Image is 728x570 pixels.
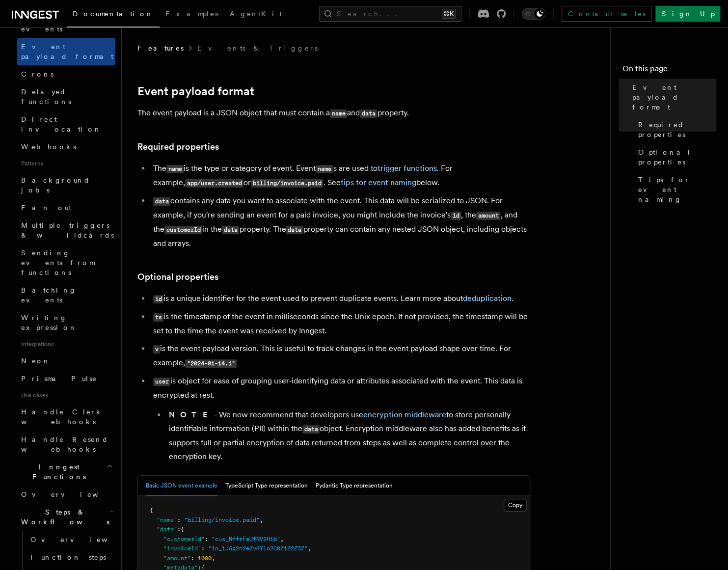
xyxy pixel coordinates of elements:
span: Fan out [21,204,71,212]
span: : [177,526,181,533]
strong: NOTE [169,410,214,419]
a: deduplication [463,294,512,303]
span: Neon [21,357,51,365]
a: Delayed functions [17,83,115,110]
a: Required properties [137,140,219,154]
span: Event payload format [21,43,113,60]
a: Direct invocation [17,110,115,138]
span: Batching events [21,286,77,304]
a: Sign Up [655,6,720,22]
span: , [308,545,311,552]
a: Prisma Pulse [17,370,115,387]
a: encryption middleware [363,410,446,419]
button: Pydantic Type representation [316,476,393,496]
button: TypeScript Type representation [225,476,308,496]
button: Steps & Workflows [17,503,115,531]
span: Crons [21,70,54,78]
a: Examples [160,3,224,27]
a: Webhooks [17,138,115,156]
span: "cus_NffrFeUfNV2Hib" [212,536,280,543]
span: Inngest Functions [8,462,106,482]
code: v [153,345,160,353]
code: data [360,109,377,118]
button: Search...⌘K [319,6,461,22]
a: Batching events [17,281,115,309]
span: : [177,516,181,523]
span: Overview [30,536,132,543]
span: "name" [157,516,177,523]
span: Features [137,43,184,53]
a: Overview [17,486,115,503]
code: "2024-01-14.1" [185,359,237,368]
h4: On this page [622,63,716,79]
code: ts [153,313,163,322]
code: id [153,295,163,303]
a: Crons [17,65,115,83]
span: Handle Clerk webhooks [21,408,103,426]
a: Multiple triggers & wildcards [17,217,115,244]
li: is object for ease of grouping user-identifying data or attributes associated with the event. Thi... [150,374,530,463]
span: Documentation [73,10,154,18]
code: data [153,197,170,206]
span: : [201,545,205,552]
a: Neon [17,352,115,370]
code: billing/invoice.paid [251,179,323,188]
li: The is the type or category of event. Event s are used to . For example, or . See below. [150,162,530,190]
span: : [205,536,208,543]
code: data [302,425,320,434]
code: data [286,226,303,234]
a: Event payload format [137,84,254,98]
span: Steps & Workflows [17,507,109,527]
a: Tips for event naming [634,171,716,208]
span: Delayed functions [21,88,71,106]
span: "amount" [163,555,191,562]
span: Writing expression [21,314,77,331]
a: Event payload format [17,38,115,65]
code: amount [476,212,500,220]
a: Optional properties [137,270,218,284]
a: trigger functions [377,163,436,173]
span: Sending events from functions [21,249,94,276]
code: id [451,212,461,220]
kbd: ⌘K [442,9,456,19]
code: user [153,378,170,386]
span: Patterns [17,156,115,171]
li: - We now recommend that developers use to store personally identifiable information (PII) within ... [166,408,530,463]
span: , [260,516,263,523]
span: Event payload format [632,82,716,112]
span: Tips for event naming [638,175,716,204]
code: app/user.created [185,179,243,188]
span: 1000 [198,555,212,562]
span: Function steps [30,553,106,561]
code: name [166,165,184,173]
span: Webhooks [21,143,76,151]
span: Direct invocation [21,115,102,133]
button: Toggle dark mode [522,8,545,20]
span: : [191,555,194,562]
span: { [150,507,153,514]
span: Background jobs [21,176,90,194]
li: is a unique identifier for the event used to prevent duplicate events. Learn more about . [150,292,530,306]
span: "customerId" [163,536,205,543]
span: { [181,526,184,533]
a: Event payload format [628,79,716,116]
span: Examples [165,10,218,18]
p: The event payload is a JSON object that must contain a and property. [137,106,530,120]
button: Basic JSON event example [146,476,217,496]
span: Use cases [17,387,115,403]
span: , [280,536,284,543]
span: , [212,555,215,562]
span: Overview [21,490,122,498]
a: Documentation [67,3,160,27]
span: "in_1J5g2n2eZvKYlo2C0Z1Z2Z3Z" [208,545,308,552]
code: name [316,165,333,173]
a: Optional properties [634,143,716,171]
a: Sending events from functions [17,244,115,281]
li: is the timestamp of the event in milliseconds since the Unix epoch. If not provided, the timestam... [150,310,530,338]
a: Handle Resend webhooks [17,431,115,458]
a: Fan out [17,199,115,217]
span: "billing/invoice.paid" [184,516,260,523]
span: "invoiceId" [163,545,201,552]
span: Prisma Pulse [21,375,97,382]
span: "data" [157,526,177,533]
